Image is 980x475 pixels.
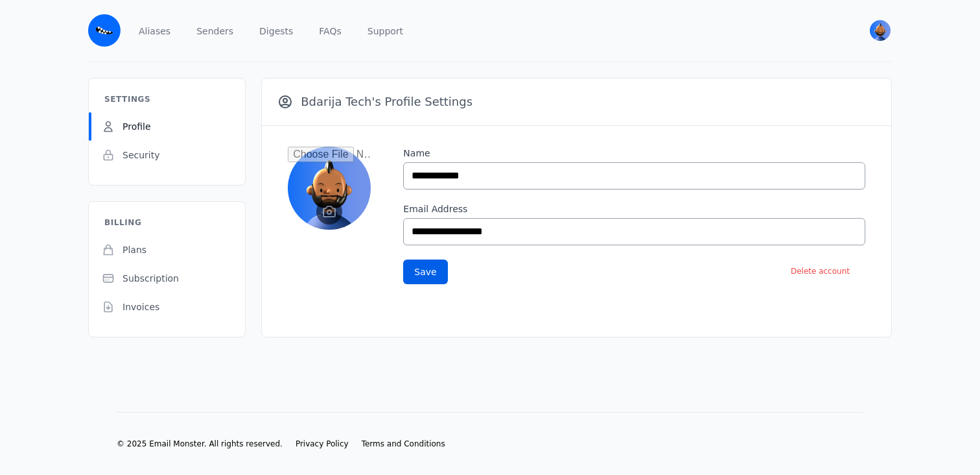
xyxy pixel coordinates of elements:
[88,14,121,47] img: Email Monster
[296,439,349,449] a: Privacy Policy
[296,439,349,448] span: Privacy Policy
[780,258,860,284] button: Delete account
[89,94,166,112] h3: Settings
[362,439,445,448] span: Terms and Conditions
[277,94,472,110] h3: Bdarija Tech's Profile Settings
[122,120,151,133] span: Profile
[89,293,245,321] a: Invoices
[403,202,865,215] label: Email Address
[117,439,283,449] li: © 2025 Email Monster. All rights reserved.
[122,272,179,285] span: Subscription
[89,264,245,293] a: Subscription
[403,260,447,284] button: Save
[122,300,159,313] span: Invoices
[89,236,245,264] a: Plans
[89,112,245,141] a: Profile
[869,19,892,42] button: User menu
[870,20,891,41] img: Bdarija Tech's Avatar
[89,217,157,236] h3: Billing
[122,243,146,256] span: Plans
[89,141,245,169] a: Security
[122,149,160,162] span: Security
[403,147,865,160] label: Name
[362,439,445,449] a: Terms and Conditions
